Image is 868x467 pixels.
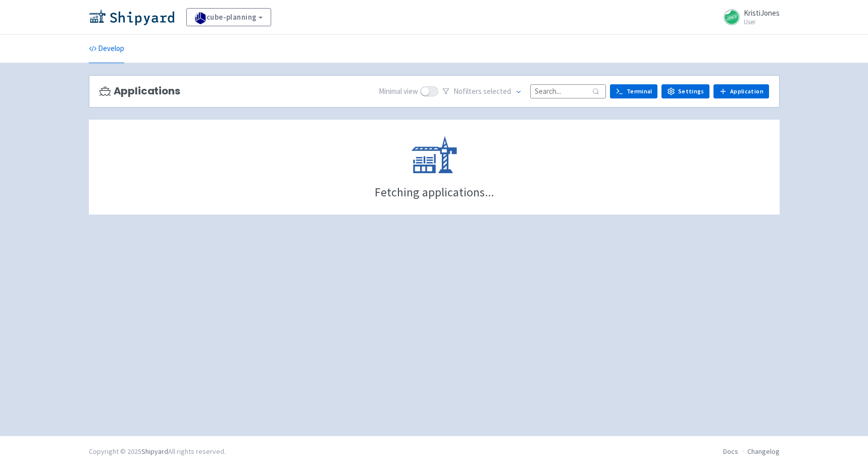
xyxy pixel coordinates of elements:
[744,8,780,18] span: KristiJones
[89,446,226,457] div: Copyright © 2025 All rights reserved.
[89,35,124,63] a: Develop
[610,84,657,98] a: Terminal
[186,8,271,26] a: cube-planning
[89,9,174,25] img: Shipyard logo
[723,447,738,456] a: Docs
[661,84,709,98] a: Settings
[713,84,769,98] a: Application
[453,86,511,97] span: No filter s
[375,186,494,198] div: Fetching applications...
[530,84,606,98] input: Search...
[483,86,511,96] span: selected
[744,19,780,25] small: User
[141,447,168,456] a: Shipyard
[99,85,180,97] h3: Applications
[379,86,418,97] span: Minimal view
[718,9,780,25] a: KristiJones User
[747,447,780,456] a: Changelog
